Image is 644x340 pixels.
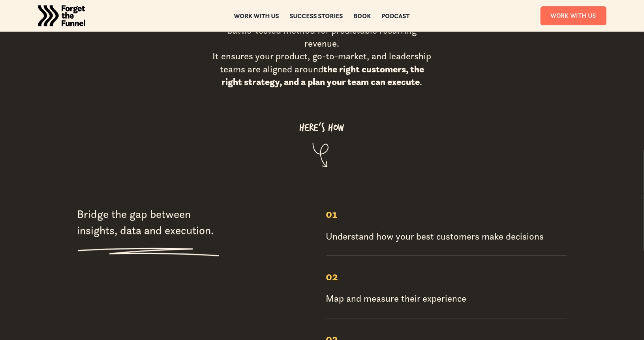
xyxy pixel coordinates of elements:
[326,292,467,305] div: Map and measure their experience
[326,268,338,284] h3: 02
[77,206,220,238] h3: Bridge the gap between insights, data and execution.
[354,13,371,19] a: Book
[326,206,338,222] h3: 01
[541,6,606,25] a: Work With Us
[234,13,279,19] a: Work with us
[382,13,410,19] a: Podcast
[222,63,424,88] strong: the right customers, the right strategy, and a plan your team can execute
[326,230,544,243] div: Understand how your best customers make decisions
[209,11,435,88] div: The is our proven, battle-tested method for predictable recurring revenue. It ensures your produc...
[290,13,343,19] a: Success Stories
[300,120,345,137] div: Here's How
